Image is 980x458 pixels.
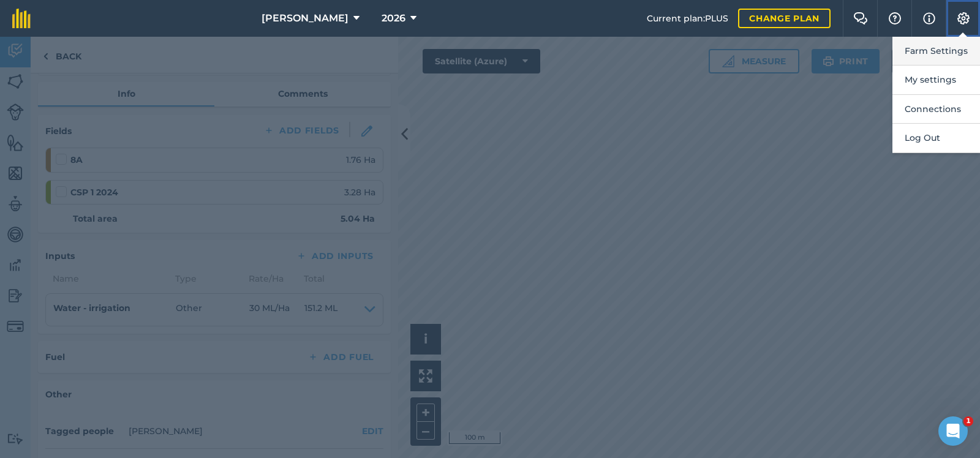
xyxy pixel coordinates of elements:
[853,12,868,24] img: Two speech bubbles overlapping with the left bubble in the forefront
[963,416,973,426] span: 1
[892,66,980,94] button: My settings
[738,9,831,28] a: Change plan
[892,124,980,152] button: Log Out
[892,95,980,124] button: Connections
[647,12,728,25] span: Current plan : PLUS
[382,11,405,26] span: 2026
[923,11,935,26] img: svg+xml;base64,PHN2ZyB4bWxucz0iaHR0cDovL3d3dy53My5vcmcvMjAwMC9zdmciIHdpZHRoPSIxNyIgaGVpZ2h0PSIxNy...
[956,12,971,24] img: A cog icon
[938,416,968,446] iframe: Intercom live chat
[888,12,902,24] img: A question mark icon
[262,11,349,26] span: [PERSON_NAME]
[12,9,31,28] img: fieldmargin Logo
[892,37,980,66] button: Farm Settings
